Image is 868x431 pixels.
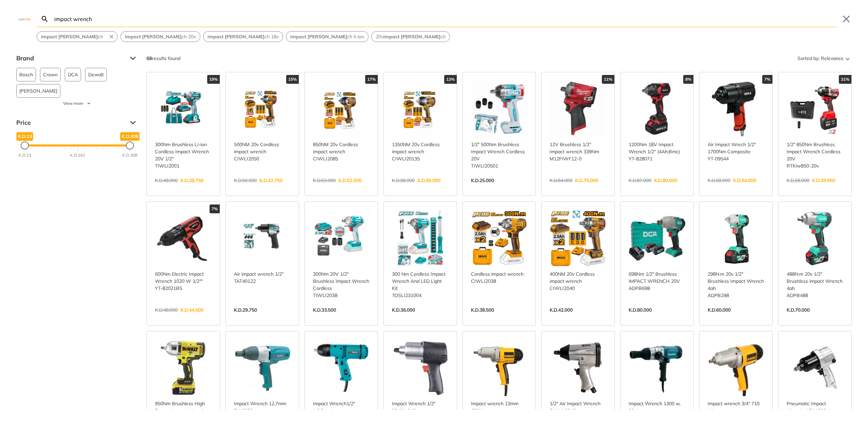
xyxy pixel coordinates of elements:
[126,141,134,150] div: Maximum Price
[444,75,457,84] div: 13%
[16,117,125,128] span: Price
[365,75,378,84] div: 17%
[841,14,852,24] button: Close
[16,17,33,20] img: Close
[88,68,104,81] span: Dewalt
[68,68,78,81] span: DCA
[19,152,31,158] div: K.D.13
[203,32,283,42] button: Select suggestion: impact wrench 18v
[203,31,283,42] div: Suggestion: impact wrench 18v
[19,68,33,81] span: Bosch
[371,31,450,42] div: Suggestion: 20v impact wrench
[125,33,196,40] span: ch 20v
[16,84,60,98] button: [PERSON_NAME]
[602,75,614,84] div: 11%
[376,33,446,40] span: 20v ch
[286,32,368,42] button: Select suggestion: impact wrench li-ion
[19,84,57,97] span: [PERSON_NAME]
[372,32,450,42] button: Select suggestion: 20v impact wrench
[41,15,49,23] svg: Search
[108,34,115,40] svg: Remove suggestion: impact wrench
[43,68,58,81] span: Crown
[210,204,220,213] div: 7%
[16,100,138,106] button: View more
[290,33,364,40] span: ch li-ion
[207,75,220,84] div: 19%
[821,53,844,64] span: Relevance
[70,152,85,158] div: K.D.161
[286,31,369,42] div: Suggestion: impact wrench li-ion
[286,75,299,84] div: 15%
[839,75,851,84] div: 31%
[65,68,81,81] button: DCA
[796,53,852,64] button: Sorted by:Relevance Sort
[122,152,137,158] div: K.D.308
[85,68,107,81] button: Dewalt
[107,32,117,42] button: Remove suggestion: impact wrench
[16,53,125,64] span: Brand
[53,11,837,27] input: Search…
[208,34,264,40] strong: impact [PERSON_NAME]
[63,100,83,106] span: View more
[21,141,29,150] div: Minimum Price
[37,31,118,42] div: Suggestion: impact wrench
[208,33,279,40] span: ch 18v
[683,75,693,84] div: 8%
[146,55,152,61] strong: 68
[146,53,180,64] div: results found
[37,32,107,42] button: Select suggestion: impact wrench
[41,34,98,40] strong: impact [PERSON_NAME]
[383,34,440,40] strong: impact [PERSON_NAME]
[844,54,852,62] svg: Sort
[290,34,347,40] strong: impact [PERSON_NAME]
[40,68,61,81] button: Crown
[16,68,36,81] button: Bosch
[125,34,182,40] strong: impact [PERSON_NAME]
[120,31,200,42] div: Suggestion: impact wrench 20v
[762,75,772,84] div: 7%
[121,32,200,42] button: Select suggestion: impact wrench 20v
[41,33,103,40] span: ch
